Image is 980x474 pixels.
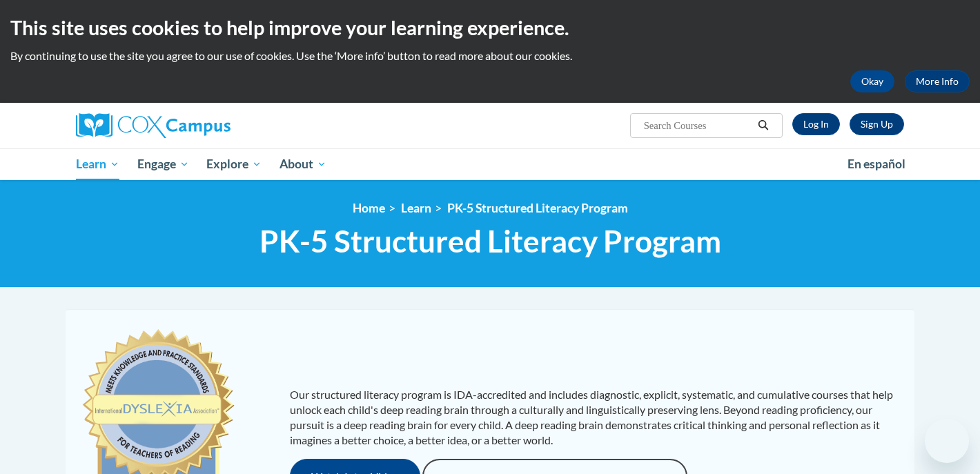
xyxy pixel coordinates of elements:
[197,148,271,180] a: Explore
[128,148,198,180] a: Engage
[67,148,128,180] a: Learn
[847,157,905,171] span: En español
[905,70,970,92] a: More Info
[206,156,262,172] span: Explore
[76,156,119,172] span: Learn
[753,117,774,134] button: Search
[850,113,904,135] a: Register
[401,201,431,215] a: Learn
[290,387,901,448] p: Our structured literacy program is IDA-accredited and includes diagnostic, explicit, systematic, ...
[447,201,628,215] a: PK-5 Structured Literacy Program
[76,113,231,138] img: Cox Campus
[792,113,840,135] a: Log In
[353,201,385,215] a: Home
[76,113,338,138] a: Cox Campus
[10,14,970,41] h2: This site uses cookies to help improve your learning experience.
[643,117,753,134] input: Search Courses
[839,150,914,179] a: En español
[280,156,326,172] span: About
[850,70,894,92] button: Okay
[10,48,970,63] p: By continuing to use the site you agree to our use of cookies. Use the ‘More info’ button to read...
[925,419,969,463] iframe: Button to launch messaging window
[259,223,721,259] span: PK-5 Structured Literacy Program
[271,148,335,180] a: About
[137,156,189,172] span: Engage
[55,148,925,180] div: Main menu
